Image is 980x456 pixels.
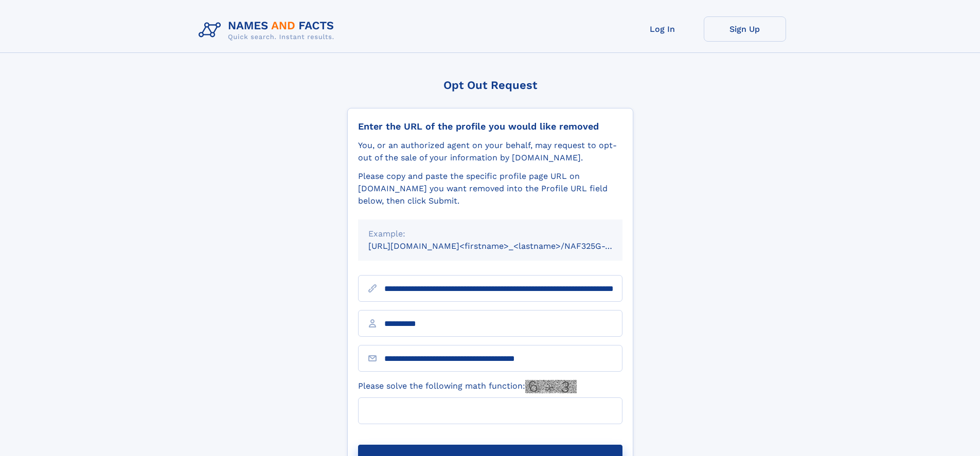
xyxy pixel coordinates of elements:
[368,241,642,251] small: [URL][DOMAIN_NAME]<firstname>_<lastname>/NAF325G-xxxxxxxx
[621,16,704,42] a: Log In
[358,139,622,164] div: You, or an authorized agent on your behalf, may request to opt-out of the sale of your informatio...
[358,121,622,132] div: Enter the URL of the profile you would like removed
[347,79,633,92] div: Opt Out Request
[358,380,577,393] label: Please solve the following math function:
[358,170,622,207] div: Please copy and paste the specific profile page URL on [DOMAIN_NAME] you want removed into the Pr...
[704,16,786,42] a: Sign Up
[194,16,343,44] img: Logo Names and Facts
[368,228,612,240] div: Example:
